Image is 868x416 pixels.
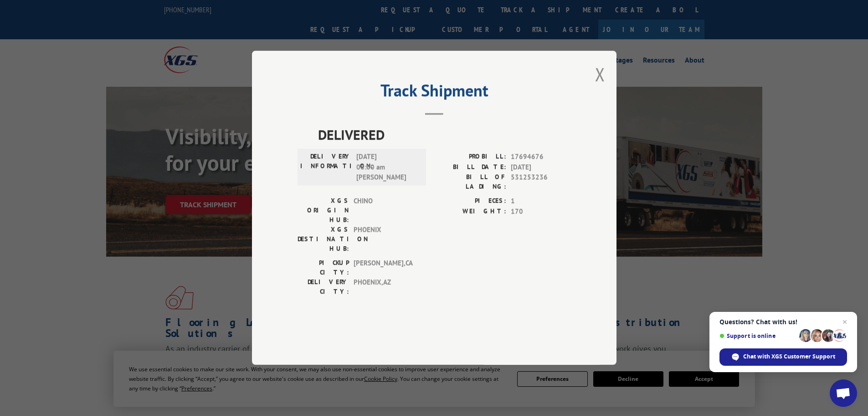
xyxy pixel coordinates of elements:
[830,379,857,407] div: Open chat
[298,278,349,297] label: DELIVERY CITY:
[511,196,571,207] span: 1
[354,278,415,297] span: PHOENIX , AZ
[743,353,835,361] span: Chat with XGS Customer Support
[719,332,796,339] span: Support is online
[298,84,571,101] h2: Track Shipment
[318,125,571,145] span: DELIVERED
[511,206,571,217] span: 170
[434,206,506,217] label: WEIGHT:
[354,196,415,225] span: CHINO
[434,152,506,163] label: PROBILL:
[511,162,571,173] span: [DATE]
[511,173,571,192] span: 531253236
[839,316,850,327] span: Close chat
[354,258,415,278] span: [PERSON_NAME] , CA
[719,318,847,326] span: Questions? Chat with us!
[298,225,349,254] label: XGS DESTINATION HUB:
[719,348,847,366] div: Chat with XGS Customer Support
[298,258,349,278] label: PICKUP CITY:
[434,173,506,192] label: BILL OF LADING:
[298,196,349,225] label: XGS ORIGIN HUB:
[434,162,506,173] label: BILL DATE:
[595,62,605,86] button: Close modal
[300,152,352,183] label: DELIVERY INFORMATION:
[356,152,418,183] span: [DATE] 08:00 am [PERSON_NAME]
[434,196,506,207] label: PIECES:
[354,225,415,254] span: PHOENIX
[511,152,571,163] span: 17694676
